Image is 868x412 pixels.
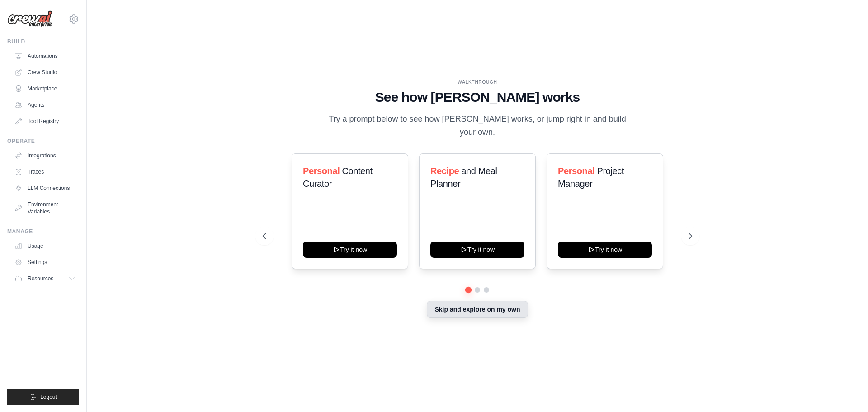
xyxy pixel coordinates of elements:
a: Environment Variables [11,197,79,219]
div: Manage [7,228,79,235]
button: Resources [11,271,79,286]
button: Try it now [303,242,397,258]
a: Integrations [11,148,79,163]
button: Logout [7,389,79,405]
a: Marketplace [11,81,79,96]
iframe: Chat Widget [823,369,868,412]
span: Recipe [430,166,459,176]
img: Logo [7,10,52,28]
p: Try a prompt below to see how [PERSON_NAME] works, or jump right in and build your own. [325,113,629,139]
a: Agents [11,98,79,112]
a: Automations [11,49,79,63]
div: WALKTHROUGH [263,79,692,85]
h1: See how [PERSON_NAME] works [263,89,692,105]
div: Operate [7,137,79,145]
span: Resources [28,275,53,282]
span: Personal [303,166,340,176]
a: Tool Registry [11,114,79,128]
span: Logout [40,393,57,401]
span: Content Curator [303,166,373,189]
a: Traces [11,165,79,179]
a: Settings [11,255,79,270]
div: Build [7,38,79,45]
div: Widget de chat [823,369,868,412]
a: Usage [11,239,79,253]
button: Try it now [430,242,524,258]
span: Project Manager [558,166,624,189]
button: Try it now [558,242,652,258]
span: Personal [558,166,594,176]
a: LLM Connections [11,181,79,195]
span: and Meal Planner [430,166,497,189]
a: Crew Studio [11,65,79,80]
button: Skip and explore on my own [427,301,528,318]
